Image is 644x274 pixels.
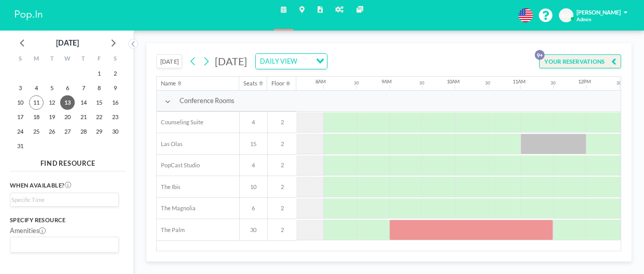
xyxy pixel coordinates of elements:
input: Search for option [11,239,113,250]
span: KO [561,12,570,19]
div: 30 [419,81,424,86]
input: Search for option [300,56,310,67]
span: [PERSON_NAME] [577,9,621,16]
span: Friday, August 29, 2025 [92,124,106,139]
img: organization-logo [13,7,44,24]
div: W [60,53,75,66]
span: Saturday, August 9, 2025 [108,81,122,95]
div: 30 [485,81,490,86]
span: The Magnolia [157,205,196,212]
span: Wednesday, August 27, 2025 [60,124,75,139]
div: 8AM [316,79,326,85]
span: 10 [240,183,267,191]
div: 9AM [381,79,392,85]
span: Thursday, August 21, 2025 [76,110,91,124]
div: Search for option [10,193,118,206]
span: 15 [240,140,267,148]
span: Wednesday, August 20, 2025 [60,110,75,124]
span: Wednesday, August 13, 2025 [60,95,75,110]
h3: Specify resource [10,217,119,224]
span: PopCast Studio [157,162,200,169]
span: Friday, August 8, 2025 [92,81,106,95]
div: 30 [551,81,556,86]
span: Tuesday, August 19, 2025 [45,110,59,124]
span: Sunday, August 10, 2025 [13,95,28,110]
div: T [44,53,60,66]
span: Thursday, August 28, 2025 [76,124,91,139]
div: 11AM [513,79,526,85]
span: Thursday, August 14, 2025 [76,95,91,110]
div: Search for option [10,237,118,252]
span: 2 [268,226,296,234]
div: M [28,53,44,66]
span: Sunday, August 31, 2025 [13,139,28,153]
span: 2 [268,162,296,169]
span: Tuesday, August 5, 2025 [45,81,59,95]
span: 2 [268,140,296,148]
span: 30 [240,226,267,234]
input: Search for option [11,195,113,204]
span: 2 [268,205,296,212]
span: Conference Rooms [180,97,234,105]
span: 4 [240,119,267,126]
div: 30 [354,81,359,86]
span: Wednesday, August 6, 2025 [60,81,75,95]
span: [DATE] [215,55,247,67]
span: Friday, August 15, 2025 [92,95,106,110]
span: Sunday, August 17, 2025 [13,110,28,124]
span: Monday, August 4, 2025 [29,81,44,95]
div: Name [161,80,176,87]
p: 9+ [535,50,545,60]
span: Sunday, August 24, 2025 [13,124,28,139]
div: T [76,53,91,66]
span: Friday, August 22, 2025 [92,110,106,124]
span: 6 [240,205,267,212]
span: Friday, August 1, 2025 [92,66,106,81]
span: Saturday, August 23, 2025 [108,110,122,124]
button: [DATE] [156,54,182,69]
span: Tuesday, August 26, 2025 [45,124,59,139]
div: 12PM [578,79,591,85]
span: Sunday, August 3, 2025 [13,81,28,95]
div: Floor [271,80,284,87]
span: Monday, August 11, 2025 [29,95,44,110]
span: Tuesday, August 12, 2025 [45,95,59,110]
span: Counseling Suite [157,119,203,126]
div: 10AM [447,79,460,85]
div: [DATE] [56,36,79,50]
span: 2 [268,119,296,126]
label: Amenities [10,227,46,235]
div: S [12,53,28,66]
button: YOUR RESERVATIONS9+ [539,54,621,69]
div: Seats [243,80,257,87]
span: Saturday, August 30, 2025 [108,124,122,139]
div: S [107,53,123,66]
span: Saturday, August 2, 2025 [108,66,122,81]
span: Las Olas [157,140,183,148]
span: DAILY VIEW [258,56,298,67]
span: Monday, August 18, 2025 [29,110,44,124]
h4: FIND RESOURCE [10,156,126,167]
span: The Palm [157,226,185,234]
span: Saturday, August 16, 2025 [108,95,122,110]
div: Search for option [256,54,326,69]
span: 4 [240,162,267,169]
span: Thursday, August 7, 2025 [76,81,91,95]
span: 2 [268,183,296,191]
span: Admin [577,17,591,23]
div: 30 [616,81,622,86]
span: Monday, August 25, 2025 [29,124,44,139]
span: The Ibis [157,183,181,191]
div: F [91,53,107,66]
